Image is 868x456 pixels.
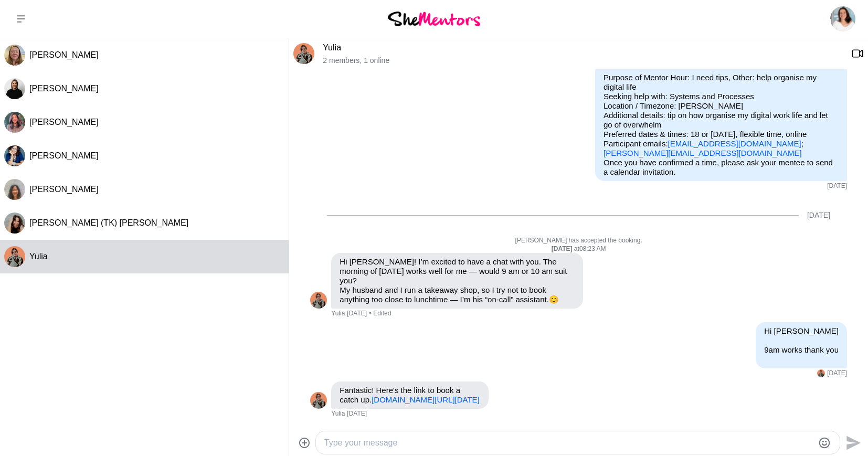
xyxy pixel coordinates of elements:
[29,218,188,227] span: [PERSON_NAME] (TK) [PERSON_NAME]
[817,369,825,377] div: Yulia
[324,437,813,449] textarea: Type your message
[310,237,847,245] p: [PERSON_NAME] has accepted the booking.
[4,213,25,234] div: Taliah-Kate (TK) Byron
[293,43,314,64] div: Yulia
[29,151,99,160] span: [PERSON_NAME]
[331,310,345,318] span: Yulia
[310,292,327,309] img: Y
[817,369,825,377] img: Y
[310,392,327,409] div: Yulia
[4,78,25,99] div: Cara Gleeson
[668,139,801,148] a: [EMAIL_ADDRESS][DOMAIN_NAME]
[4,145,25,166] div: Amanda Ewin
[29,185,99,194] span: [PERSON_NAME]
[372,395,480,404] a: [DOMAIN_NAME][URL][DATE]
[4,179,25,200] img: C
[807,211,830,220] div: [DATE]
[818,437,831,449] button: Emoji picker
[4,112,25,133] img: J
[552,245,574,252] strong: [DATE]
[310,292,327,309] div: Yulia
[4,45,25,66] img: T
[310,392,327,409] img: Y
[29,84,99,93] span: [PERSON_NAME]
[331,410,345,418] span: Yulia
[293,43,314,64] img: Y
[830,6,855,31] img: Tarisha Tourok
[764,345,839,355] p: 9am works thank you
[388,12,480,26] img: She Mentors Logo
[29,118,99,126] span: [PERSON_NAME]
[29,50,99,59] span: [PERSON_NAME]
[4,145,25,166] img: A
[827,369,847,378] time: 2025-08-12T22:48:15.037Z
[4,45,25,66] div: Tammy McCann
[604,73,839,158] p: Purpose of Mentor Hour: I need tips, Other: help organise my digital life Seeking help with: Syst...
[323,56,843,65] p: 2 members , 1 online
[323,43,341,52] a: Yulia
[369,310,391,318] span: Edited
[827,182,847,190] time: 2025-08-11T22:36:34.273Z
[347,410,367,418] time: 2025-08-12T23:28:13.702Z
[4,78,25,99] img: C
[29,252,48,261] span: Yulia
[840,431,864,454] button: Send
[4,246,25,267] img: Y
[4,112,25,133] div: Jill Absolom
[4,246,25,267] div: Yulia
[549,295,559,304] span: 😊
[347,310,367,318] time: 2025-08-12T20:28:13.862Z
[340,386,480,405] p: Fantastic! Here's the link to book a catch up.
[310,245,847,253] div: at 08:23 AM
[4,213,25,234] img: T
[764,326,839,336] p: Hi [PERSON_NAME]
[604,158,839,177] p: Once you have confirmed a time, please ask your mentee to send a calendar invitation.
[4,179,25,200] div: Constance Phua
[604,149,802,157] a: [PERSON_NAME][EMAIL_ADDRESS][DOMAIN_NAME]
[340,257,575,304] p: Hi [PERSON_NAME]! I’m excited to have a chat with you. The morning of [DATE] works well for me — ...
